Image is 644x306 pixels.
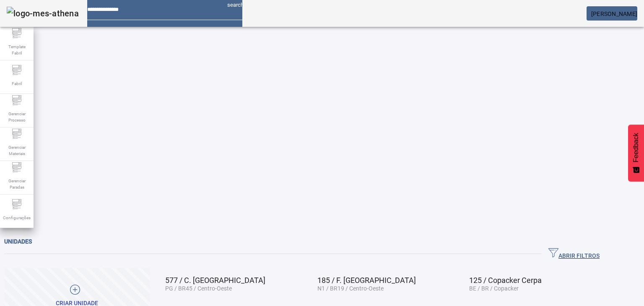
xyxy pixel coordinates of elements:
[4,108,29,126] span: Gerenciar Processo
[9,78,24,89] span: Fabril
[469,276,542,285] span: 125 / Copacker Cerpa
[165,276,265,285] span: 577 / C. [GEOGRAPHIC_DATA]
[317,276,416,285] span: 185 / F. [GEOGRAPHIC_DATA]
[0,212,33,223] span: Configurações
[165,285,232,292] span: PG / BR45 / Centro-Oeste
[4,142,29,159] span: Gerenciar Materiais
[7,7,79,20] img: logo-mes-athena
[628,124,644,182] button: Feedback - Mostrar pesquisa
[4,41,29,59] span: Template Fabril
[632,133,640,162] span: Feedback
[548,248,600,260] span: ABRIR FILTROS
[469,285,519,292] span: BE / BR / Copacker
[4,175,29,193] span: Gerenciar Paradas
[591,10,637,17] span: [PERSON_NAME]
[4,238,32,245] span: Unidades
[542,246,606,262] button: ABRIR FILTROS
[317,285,384,292] span: N1 / BR19 / Centro-Oeste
